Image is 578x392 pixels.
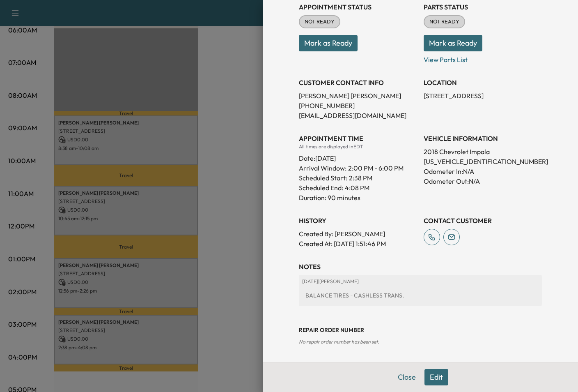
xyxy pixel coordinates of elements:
[424,176,542,186] p: Odometer Out: N/A
[299,111,417,120] p: [EMAIL_ADDRESS][DOMAIN_NAME]
[299,2,417,12] h3: Appointment Status
[424,18,464,26] span: NOT READY
[299,173,347,183] p: Scheduled Start:
[424,134,542,143] h3: VEHICLE INFORMATION
[424,216,542,226] h3: CONTACT CUSTOMER
[424,35,482,51] button: Mark as Ready
[302,278,539,285] p: [DATE] | [PERSON_NAME]
[345,183,369,193] p: 4:08 PM
[299,101,417,111] p: [PHONE_NUMBER]
[424,51,542,65] p: View Parts List
[302,288,539,303] div: BALANCE TIRES - CASHLESS TRANS.
[424,147,542,157] p: 2018 Chevrolet Impala
[424,2,542,12] h3: Parts Status
[424,157,542,166] p: [US_VEHICLE_IDENTIFICATION_NUMBER]
[349,173,372,183] p: 2:38 PM
[299,134,417,143] h3: APPOINTMENT TIME
[392,369,421,385] button: Close
[299,239,417,249] p: Created At : [DATE] 1:51:46 PM
[299,193,417,203] p: Duration: 90 minutes
[299,163,417,173] p: Arrival Window:
[299,262,542,272] h3: NOTES
[299,143,417,150] div: All times are displayed in EDT
[424,166,542,176] p: Odometer In: N/A
[424,369,448,385] button: Edit
[299,35,358,51] button: Mark as Ready
[299,229,417,239] p: Created By : [PERSON_NAME]
[299,78,417,88] h3: CUSTOMER CONTACT INFO
[300,18,339,26] span: NOT READY
[299,183,343,193] p: Scheduled End:
[299,339,379,345] span: No repair order number has been set.
[299,326,542,334] h3: Repair Order number
[348,163,404,173] span: 2:00 PM - 6:00 PM
[299,216,417,226] h3: History
[299,91,417,101] p: [PERSON_NAME] [PERSON_NAME]
[299,150,417,163] div: Date: [DATE]
[424,91,542,101] p: [STREET_ADDRESS]
[424,78,542,88] h3: LOCATION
